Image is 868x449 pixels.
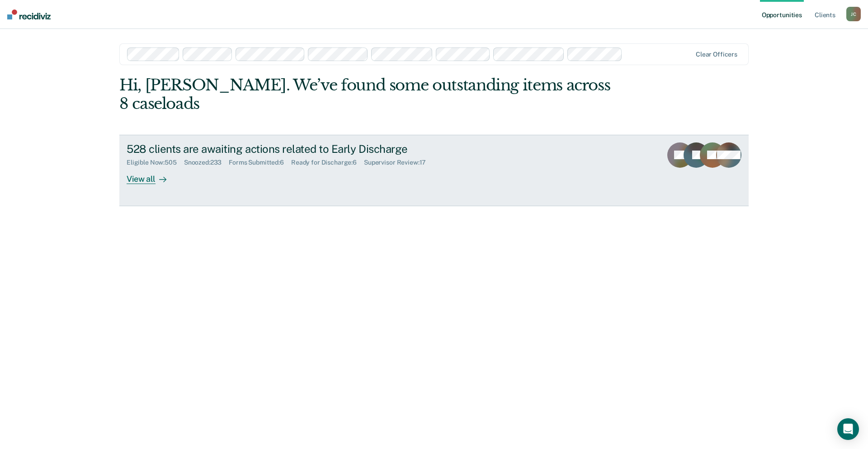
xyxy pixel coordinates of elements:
[291,159,364,166] div: Ready for Discharge : 6
[846,7,861,21] div: J C
[119,76,623,113] div: Hi, [PERSON_NAME]. We’ve found some outstanding items across 8 caseloads
[119,135,749,206] a: 528 clients are awaiting actions related to Early DischargeEligible Now:505Snoozed:233Forms Submi...
[364,159,433,166] div: Supervisor Review : 17
[229,159,291,166] div: Forms Submitted : 6
[837,418,859,440] div: Open Intercom Messenger
[127,166,177,184] div: View all
[184,159,229,166] div: Snoozed : 233
[127,142,444,156] div: 528 clients are awaiting actions related to Early Discharge
[696,51,737,58] div: Clear officers
[846,7,861,21] button: JC
[127,159,184,166] div: Eligible Now : 505
[7,9,51,19] img: Recidiviz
